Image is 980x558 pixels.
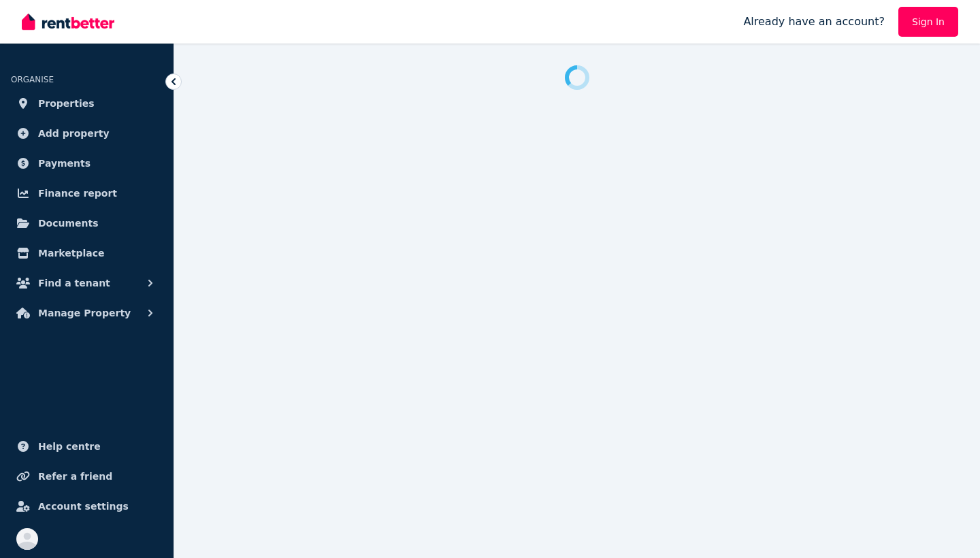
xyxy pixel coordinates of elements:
[38,95,95,112] span: Properties
[38,468,112,485] span: Refer a friend
[38,215,99,231] span: Documents
[11,240,163,267] a: Marketplace
[743,14,885,30] span: Already have an account?
[38,498,129,514] span: Account settings
[38,245,104,261] span: Marketplace
[38,185,117,201] span: Finance report
[11,493,163,520] a: Account settings
[11,120,163,147] a: Add property
[11,150,163,177] a: Payments
[11,433,163,460] a: Help centre
[11,299,163,327] button: Manage Property
[898,7,958,37] a: Sign In
[22,12,114,32] img: RentBetter
[11,269,163,297] button: Find a tenant
[38,438,101,455] span: Help centre
[38,155,91,171] span: Payments
[38,125,110,142] span: Add property
[38,275,110,291] span: Find a tenant
[38,305,131,321] span: Manage Property
[11,180,163,207] a: Finance report
[11,90,163,117] a: Properties
[11,463,163,490] a: Refer a friend
[11,210,163,237] a: Documents
[11,75,54,84] span: ORGANISE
